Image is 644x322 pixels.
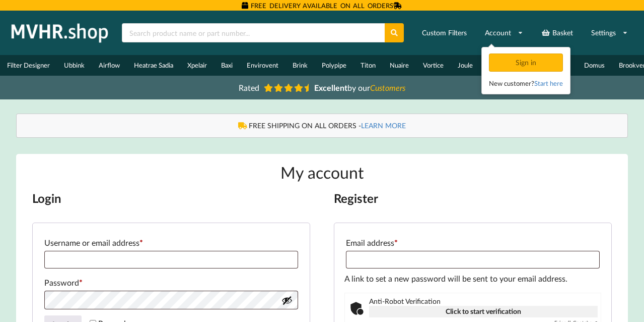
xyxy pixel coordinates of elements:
a: Joule [451,55,480,76]
h1: My account [32,162,612,183]
h2: Register [334,191,612,206]
a: Account [478,24,530,42]
a: Xpelair [180,55,214,76]
input: Search product name or part number... [122,23,385,42]
a: Polypipe [315,55,353,76]
a: Envirovent [240,55,285,76]
a: LEARN MORE [361,121,406,130]
i: Customers [370,83,405,92]
div: Sign in [489,53,563,72]
p: A link to set a new password will be sent to your email address. [344,273,602,285]
a: Titon [353,55,383,76]
a: Airflow [92,55,127,76]
a: Baxi [214,55,240,76]
a: Sign in [489,58,565,67]
a: Brink [285,55,315,76]
button: Show password [281,295,293,306]
span: Rated [239,83,259,92]
button: Click to start verification [369,306,598,317]
label: Username or email address [44,235,299,251]
a: Vortice [416,55,451,76]
label: Password [44,275,299,291]
div: New customer? [489,78,563,88]
a: Domus [577,55,612,76]
a: Settings [585,24,634,42]
a: Ubbink [57,55,92,76]
img: mvhr.shop.png [7,20,113,45]
a: Rated Excellentby ourCustomers [232,79,413,96]
a: Custom Filters [415,24,473,42]
b: Excellent [314,83,347,92]
a: Heatrae Sadia [127,55,180,76]
a: Basket [535,24,580,42]
a: Itho Daalderop [480,55,536,76]
span: by our [314,83,405,92]
label: Email address [346,235,600,251]
a: Start here [534,79,563,87]
h2: Login [32,191,311,206]
a: Nuaire [383,55,416,76]
div: FREE SHIPPING ON ALL ORDERS - [27,121,617,131]
span: Anti-Robot Verification [369,297,598,306]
